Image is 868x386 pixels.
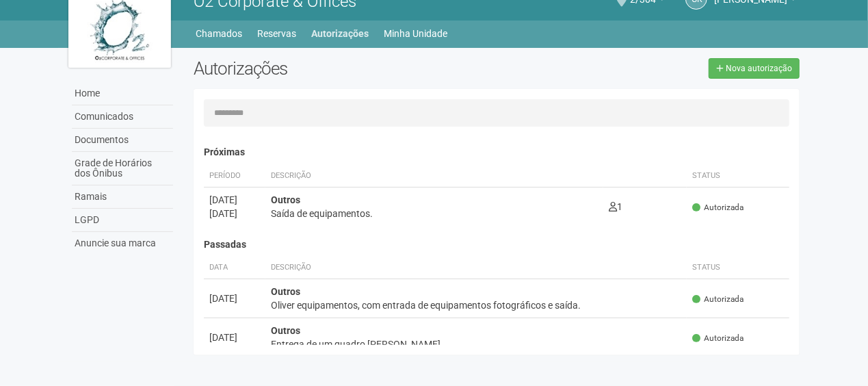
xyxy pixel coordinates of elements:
a: Documentos [72,129,173,152]
h4: Próximas [204,147,790,157]
div: [DATE] [209,207,260,220]
div: Oliver equipamentos, com entrada de equipamentos fotográficos e saída. [271,298,682,312]
h2: Autorizações [194,58,486,79]
th: Descrição [265,257,687,279]
a: Minha Unidade [384,24,448,43]
div: Saída de equipamentos. [271,207,598,220]
span: 1 [609,201,622,212]
div: [DATE] [209,193,260,207]
span: Nova autorização [726,64,792,73]
strong: Outros [271,325,300,336]
a: LGPD [72,209,173,232]
div: [DATE] [209,292,260,305]
span: Autorizada [692,333,744,344]
a: Home [72,82,173,105]
th: Período [204,165,265,188]
a: Ramais [72,185,173,209]
div: [DATE] [209,331,260,344]
a: Chamados [196,24,243,43]
a: Autorizações [312,24,369,43]
a: Nova autorização [709,58,800,79]
a: Reservas [258,24,297,43]
th: Status [687,257,789,279]
th: Data [204,257,265,279]
strong: Outros [271,194,300,205]
div: Entrega de um quadro [PERSON_NAME]. [271,337,682,351]
span: Autorizada [692,294,744,305]
a: Anuncie sua marca [72,232,173,255]
a: Grade de Horários dos Ônibus [72,152,173,185]
h4: Passadas [204,240,790,250]
th: Descrição [265,165,603,188]
th: Status [687,165,789,188]
span: Autorizada [692,202,744,214]
a: Comunicados [72,105,173,129]
strong: Outros [271,286,300,297]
